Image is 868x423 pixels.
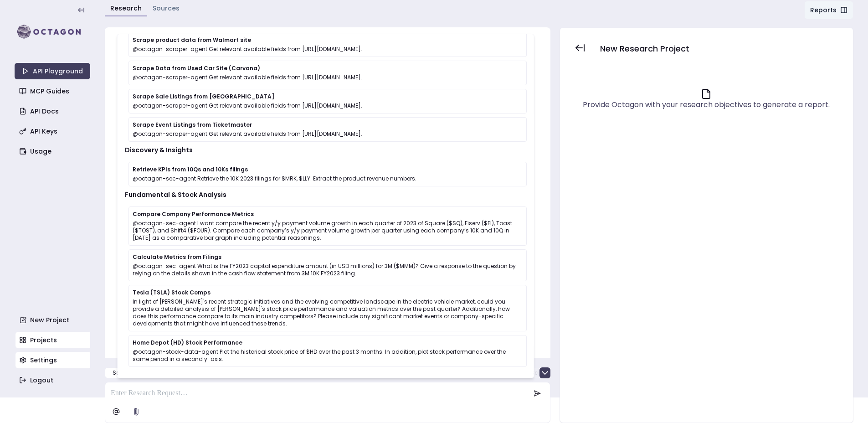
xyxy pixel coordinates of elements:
[15,83,91,99] a: MCP Guides
[15,123,91,139] a: API Keys
[153,4,180,13] a: Sources
[593,39,697,59] button: New Research Project
[125,145,527,155] p: Discovery & Insights
[133,166,523,173] p: Retrieve KPIs from 10Qs and 10Ks filings
[15,372,91,388] a: Logout
[15,332,91,348] a: Projects
[133,211,523,218] p: Compare Company Performance Metrics
[133,298,523,327] p: In light of [PERSON_NAME]'s recent strategic initiatives and the evolving competitive landscape i...
[15,23,90,41] img: logo-rect-yK7x_WSZ.svg
[133,74,523,81] p: @octagon-scraper-agent Get relevant available fields from [URL][DOMAIN_NAME].
[15,63,90,79] a: API Playground
[804,1,853,19] button: Reports
[133,348,523,363] p: @octagon-stock-data-agent Plot the historical stock price of $HD over the past 3 months. In addit...
[133,339,523,346] p: Home Depot (HD) Stock Performance
[133,65,523,72] p: Scrape Data from Used Car Site (Carvana)
[583,99,830,110] div: Provide Octagon with your research objectives to generate a report.
[125,190,527,199] p: Fundamental & Stock Analysis
[133,36,523,44] p: Scrape product data from Walmart site
[105,367,231,378] button: Scrape product data from Walmart site
[133,175,523,182] p: @octagon-sec-agent Retrieve the 10K 2023 filings for $MRK, $LLY. Extract the product revenue numb...
[15,103,91,119] a: API Docs
[110,4,142,13] a: Research
[133,102,523,109] p: @octagon-scraper-agent Get relevant available fields from [URL][DOMAIN_NAME].
[15,352,91,368] a: Settings
[133,93,523,100] p: Scrape Sale Listings from [GEOGRAPHIC_DATA]
[133,263,523,277] p: @octagon-sec-agent What is the FY2023 capital expenditure amount (in USD millions) for 3M ($MMM)?...
[15,312,91,328] a: New Project
[133,121,523,129] p: Scrape Event Listings from Ticketmaster
[133,220,523,242] p: @octagon-sec-agent I want compare the recent y/y payment volume growth in each quarter of 2023 of...
[15,143,91,160] a: Usage
[133,253,523,261] p: Calculate Metrics from Filings
[133,130,523,138] p: @octagon-scraper-agent Get relevant available fields from [URL][DOMAIN_NAME].
[133,289,523,296] p: Tesla (TSLA) Stock Comps
[133,46,523,53] p: @octagon-scraper-agent Get relevant available fields from [URL][DOMAIN_NAME].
